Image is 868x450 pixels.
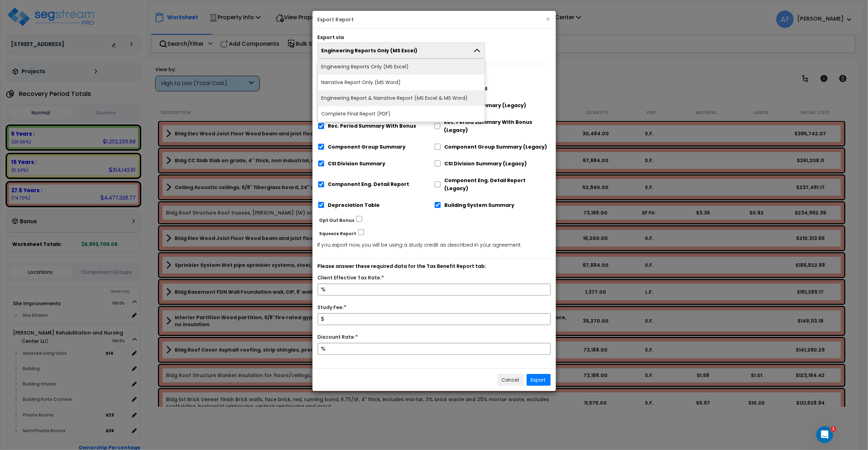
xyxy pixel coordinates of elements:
span: Engineering Reports Only (MS Excel) [322,47,418,54]
label: Depreciation Table [328,201,380,209]
span: $ [321,315,325,323]
li: Complete Final Report (PDF) [318,106,485,122]
label: Study Fee:* [318,303,347,312]
label: Client Effective Tax Rate:* [318,274,384,282]
button: × [546,15,551,23]
p: Please answer these required data for the Tax Benefit Report tab: [318,262,551,271]
li: Engineering Report & Narrative Report (MS Excel & MS Word) [318,90,485,106]
label: Export via [318,34,344,41]
span: 1 [831,426,836,432]
iframe: Intercom live chat [816,426,833,443]
label: Rec. Period Summary With Bonus [328,122,416,130]
span: % [321,345,326,353]
label: CSI Division Summary [328,160,386,168]
p: If you export now, you will be using a study credit as described in your agreement. [318,241,551,249]
li: Narrative Report Only (MS Word) [318,75,485,90]
button: Engineering Reports Only (MS Excel) [318,43,485,59]
button: Export [527,374,551,386]
label: Component Eng. Detail Report [328,180,409,188]
label: Component Eng. Detail Report (Legacy) [444,177,550,193]
label: Rec. Period Summary With Bonus (Legacy) [444,118,550,134]
label: Component Group Summary [328,143,406,151]
h5: Export Report [318,16,551,23]
label: Opt Out Bonus [319,216,355,224]
li: Engineering Reports Only (MS Excel) [318,59,485,75]
label: CSI Division Summary (Legacy) [445,160,527,168]
span: % [321,285,326,293]
label: Squeeze Report [319,230,356,238]
label: Building System Summary [445,201,515,209]
label: Component Group Summary (Legacy) [445,143,548,151]
label: Discount Rate:* [318,333,358,341]
button: Cancel [497,374,524,386]
label: Rec. Period Summary (Legacy) [445,102,527,110]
